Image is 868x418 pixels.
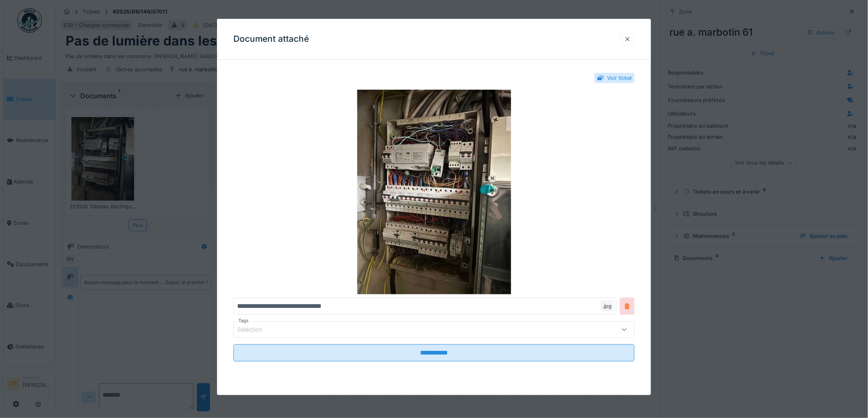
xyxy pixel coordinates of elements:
[233,90,635,294] img: bcb1e12e-44d3-4c36-b754-48b8c662722c-251008%20Tableau%20%C3%A9lectrique%20Marbotin.jpg
[607,74,632,82] div: Voir ticket
[601,301,613,312] div: .jpg
[237,325,274,334] div: Sélection
[233,34,309,44] h3: Document attaché
[237,317,250,324] label: Tags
